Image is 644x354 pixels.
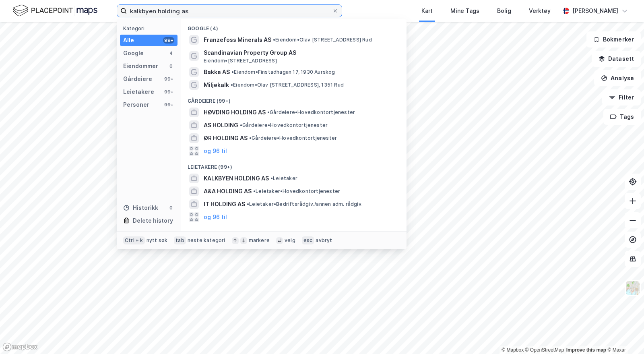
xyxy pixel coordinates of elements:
[163,76,174,82] div: 99+
[168,205,174,211] div: 0
[529,6,551,16] div: Verktøy
[302,236,314,244] div: esc
[163,37,174,43] div: 99+
[249,135,337,141] span: Gårdeiere • Hovedkontortjenester
[168,50,174,56] div: 4
[602,89,641,106] button: Filter
[497,6,511,16] div: Bolig
[572,6,618,16] div: [PERSON_NAME]
[174,236,186,244] div: tab
[231,69,335,75] span: Eiendom • Finstadhagan 17, 1930 Aurskog
[240,122,242,128] span: •
[123,236,145,244] div: Ctrl + k
[270,175,273,181] span: •
[204,174,269,183] span: KALKBYEN HOLDING AS
[133,216,173,226] div: Delete history
[181,157,407,172] div: Leietakere (99+)
[123,74,152,84] div: Gårdeiere
[204,120,238,130] span: AS HOLDING
[204,186,252,196] span: A&A HOLDING AS
[231,82,344,88] span: Eiendom • Olav [STREET_ADDRESS], 1351 Rud
[253,188,256,194] span: •
[502,347,524,353] a: Mapbox
[421,6,433,16] div: Kart
[270,175,297,182] span: Leietaker
[123,35,134,45] div: Alle
[204,133,248,143] span: ØR HOLDING AS
[123,48,144,58] div: Google
[273,37,372,43] span: Eiendom • Olav [STREET_ADDRESS] Rud
[123,25,178,31] div: Kategori
[566,347,606,353] a: Improve this map
[247,201,249,207] span: •
[249,237,270,244] div: markere
[163,101,174,108] div: 99+
[123,87,154,97] div: Leietakere
[267,109,270,115] span: •
[247,201,363,207] span: Leietaker • Bedriftsrådgiv./annen adm. rådgiv.
[13,4,97,18] img: logo.f888ab2527a4732fd821a326f86c7f29.svg
[285,237,295,244] div: velg
[204,212,227,222] button: og 96 til
[181,91,407,106] div: Gårdeiere (99+)
[253,188,340,195] span: Leietaker • Hovedkontortjenester
[267,109,355,116] span: Gårdeiere • Hovedkontortjenester
[231,82,233,88] span: •
[450,6,479,16] div: Mine Tags
[204,35,271,45] span: Franzefoss Minerals AS
[123,100,149,110] div: Personer
[316,237,332,244] div: avbryt
[525,347,564,353] a: OpenStreetMap
[181,19,407,33] div: Google (4)
[240,122,328,128] span: Gårdeiere • Hovedkontortjenester
[204,67,230,77] span: Bakke AS
[163,89,174,95] div: 99+
[273,37,275,43] span: •
[127,5,332,17] input: Søk på adresse, matrikkel, gårdeiere, leietakere eller personer
[231,69,234,75] span: •
[181,224,407,238] div: Personer (99+)
[249,135,252,141] span: •
[123,203,158,213] div: Historikk
[586,31,641,48] button: Bokmerker
[204,146,227,156] button: og 96 til
[603,109,641,125] button: Tags
[594,70,641,86] button: Analyse
[204,108,266,117] span: HØVDING HOLDING AS
[625,280,640,296] img: Z
[204,80,229,90] span: Miljøkalk
[2,342,38,352] a: Mapbox homepage
[204,199,245,209] span: IT HOLDING AS
[592,51,641,67] button: Datasett
[147,237,168,244] div: nytt søk
[204,58,277,64] span: Eiendom • [STREET_ADDRESS]
[188,237,225,244] div: neste kategori
[204,48,397,58] span: Scandinavian Property Group AS
[123,61,158,71] div: Eiendommer
[604,315,644,354] iframe: Chat Widget
[168,63,174,69] div: 0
